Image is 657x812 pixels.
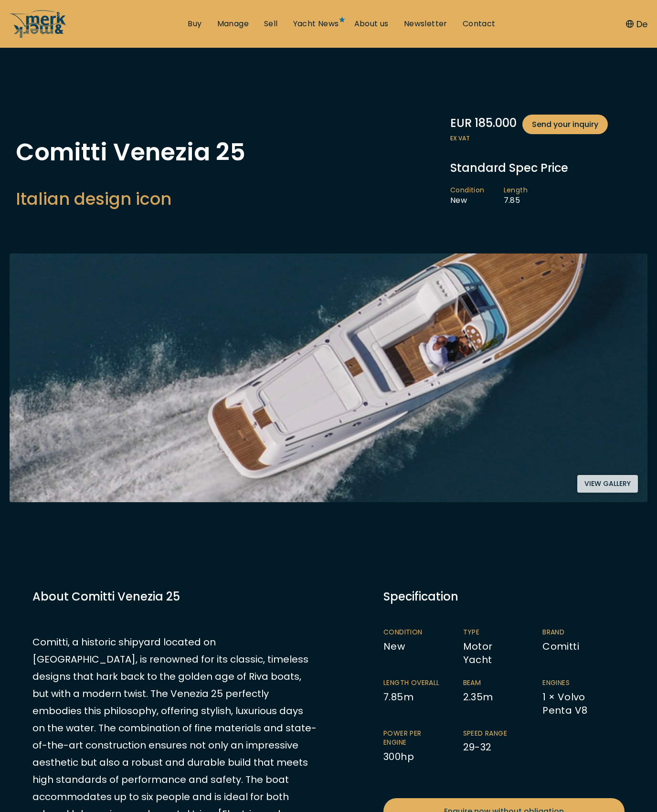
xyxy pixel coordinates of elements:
span: ex VAT [450,134,641,143]
span: Power per engine [383,729,444,748]
a: Manage [217,19,249,29]
li: 2.35 m [463,678,543,717]
span: Condition [383,628,444,637]
li: 7.85 m [383,678,463,717]
li: 300 hp [383,729,463,763]
a: About us [354,19,389,29]
li: Comitti [542,628,622,666]
li: New [450,186,504,206]
span: Brand [542,628,603,637]
span: Length overall [383,678,444,688]
li: 1 × Volvo Penta V8 [542,678,622,717]
h1: Comitti Venezia 25 [16,140,245,164]
a: Contact [463,19,496,29]
img: Merk&Merk [10,253,647,502]
li: Motor Yacht [463,628,543,666]
span: Condition [450,186,485,195]
a: Sell [264,19,278,29]
span: Speed range [463,729,524,738]
h2: Italian design icon [16,187,245,211]
div: EUR 185.000 [450,115,641,134]
div: Specification [383,588,625,605]
li: New [383,628,463,666]
h3: About Comitti Venezia 25 [32,588,317,605]
a: Newsletter [404,19,447,29]
button: View gallery [577,475,638,493]
span: Standard Spec Price [450,160,568,176]
button: De [626,18,647,31]
span: Send your inquiry [532,118,598,130]
a: Buy [188,19,201,29]
a: Send your inquiry [522,115,608,134]
span: Type [463,628,524,637]
span: Engines [542,678,603,688]
span: Beam [463,678,524,688]
span: Length [504,186,528,195]
a: Yacht News [293,19,339,29]
li: 29-32 [463,729,543,763]
li: 7.85 [504,186,547,206]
